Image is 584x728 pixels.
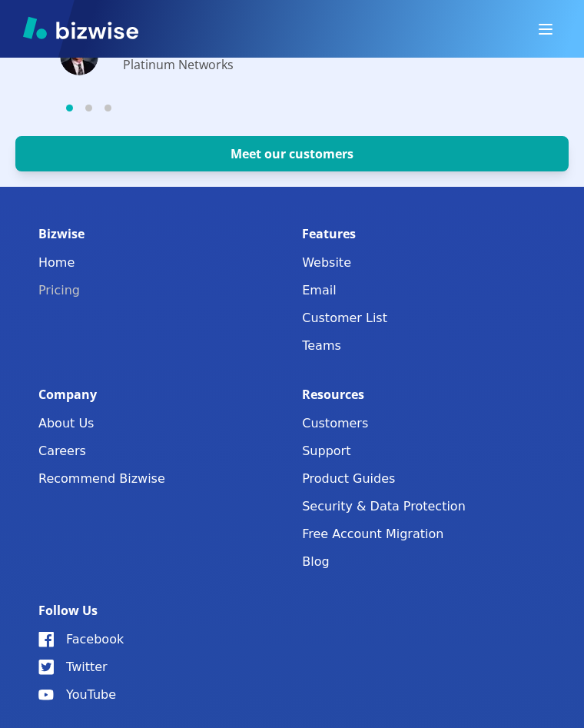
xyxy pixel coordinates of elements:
[302,386,546,404] p: Resources
[38,413,282,434] a: About Us
[15,147,569,161] a: Meet our customers
[38,684,282,706] a: YouTube
[302,524,546,545] a: Free Account Migration
[38,280,282,301] a: Pricing
[302,225,546,243] p: Features
[38,468,282,490] a: Recommend Bizwise
[302,413,546,434] a: Customers
[38,386,282,404] p: Company
[38,657,282,678] a: Twitter
[302,280,546,301] a: Email
[38,660,54,675] img: Twitter Icon
[38,629,282,650] a: Facebook
[15,136,569,171] button: Meet our customers
[38,225,282,243] p: Bizwise
[302,252,546,274] a: Website
[302,335,546,357] a: Teams
[302,551,546,573] a: Blog
[23,16,138,39] img: Bizwise Logo
[123,57,234,74] p: Platinum Networks
[38,690,54,700] img: YouTube Icon
[302,496,546,517] a: Security & Data Protection
[302,440,546,462] button: Support
[38,440,282,462] a: Careers
[38,632,54,647] img: Facebook Icon
[302,307,546,329] a: Customer List
[38,252,282,274] a: Home
[38,602,282,620] p: Follow Us
[302,468,546,490] a: Product Guides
